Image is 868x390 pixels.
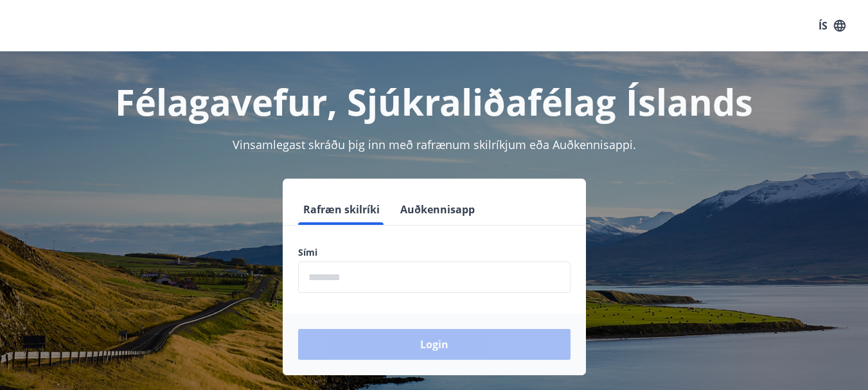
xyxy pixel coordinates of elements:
[395,194,480,225] button: Auðkennisapp
[811,14,853,37] button: ÍS
[298,246,571,259] label: Sími
[233,137,636,152] span: Vinsamlegast skráðu þig inn með rafrænum skilríkjum eða Auðkennisappi.
[298,194,385,225] button: Rafræn skilríki
[15,77,853,126] h1: Félagavefur, Sjúkraliðafélag Íslands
